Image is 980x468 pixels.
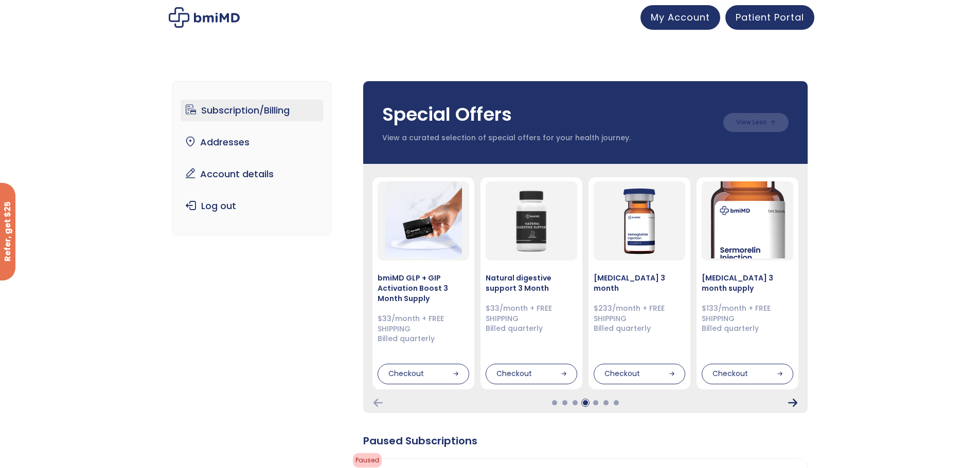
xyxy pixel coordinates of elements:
span: My Account [651,11,710,24]
a: My Account [640,5,720,30]
div: $233/month + FREE SHIPPING Billed quarterly [594,304,685,334]
h3: Special Offers [382,102,713,127]
h4: bmiMD GLP + GIP Activation Boost 3 Month Supply [378,273,469,304]
a: Patient Portal [725,5,814,30]
p: View a curated selection of special offers for your health journey. [382,133,713,143]
a: Addresses [181,132,323,153]
h4: [MEDICAL_DATA] 3 month supply [702,273,793,293]
div: Checkout [486,364,577,384]
div: Paused Subscriptions [363,434,808,448]
div: $33/month + FREE SHIPPING Billed quarterly [486,304,577,334]
div: Checkout [378,364,469,384]
div: Checkout [702,364,793,384]
span: Paused [353,453,382,467]
a: Log out [181,195,323,217]
a: Subscription/Billing [181,100,323,121]
div: $133/month + FREE SHIPPING Billed quarterly [702,304,793,334]
h4: Natural digestive support 3 Month [486,273,577,293]
nav: Account pages [172,81,331,235]
a: Account details [181,163,323,185]
div: Next Card [788,399,797,407]
h4: [MEDICAL_DATA] 3 month [594,273,685,293]
span: Patient Portal [736,11,804,24]
img: Natural Digestive Support [493,181,570,258]
div: Checkout [594,364,685,384]
div: Previous Card [373,399,383,407]
div: $33/month + FREE SHIPPING Billed quarterly [378,314,469,344]
img: My account [169,7,240,28]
